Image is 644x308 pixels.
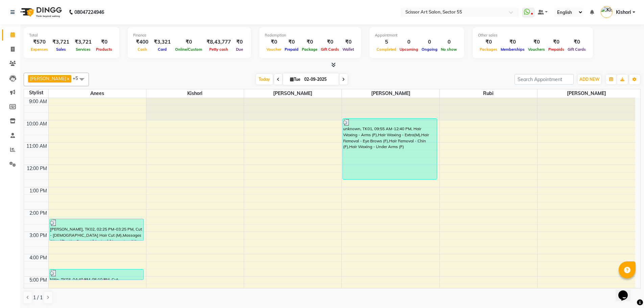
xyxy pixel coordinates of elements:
div: ₹0 [547,38,566,46]
span: Kishori [616,9,631,16]
div: Other sales [478,32,588,38]
span: [PERSON_NAME] [538,89,635,98]
span: ADD NEW [579,77,599,82]
div: ₹0 [300,38,319,46]
div: 10:00 AM [25,120,48,127]
span: Upcoming [398,47,420,52]
span: Prepaids [547,47,566,52]
span: Rubi [440,89,537,98]
div: ₹570 [29,38,50,46]
div: ₹0 [526,38,547,46]
span: Prepaid [283,47,300,52]
span: Petty cash [208,47,230,52]
span: Wallet [341,47,356,52]
span: Card [156,47,168,52]
span: Cash [136,47,149,52]
div: 5:00 PM [28,277,48,284]
span: Gift Cards [319,47,341,52]
div: 11:00 AM [25,143,48,150]
div: ₹0 [499,38,526,46]
div: 1:00 PM [28,187,48,194]
span: No show [439,47,459,52]
div: ₹0 [234,38,245,46]
span: [PERSON_NAME] [30,76,66,81]
span: Online/Custom [173,47,204,52]
span: Services [74,47,92,52]
span: [PERSON_NAME] [342,89,439,98]
iframe: chat widget [616,281,637,301]
div: 0 [439,38,459,46]
div: Total [29,32,114,38]
div: unknown, TK01, 09:55 AM-12:40 PM, Hair Waxing - Arms (F),Hair Waxing - Extra(M),Hair Removal - Ey... [343,119,436,179]
span: Vouchers [526,47,547,52]
span: 1 / 1 [33,294,43,301]
span: Packages [478,47,499,52]
div: 3:00 PM [28,232,48,239]
div: 0 [420,38,439,46]
span: Gift Cards [566,47,588,52]
div: Finance [133,32,245,38]
div: ₹8,43,777 [204,38,234,46]
div: Redemption [265,32,356,38]
img: logo [17,3,64,22]
div: ₹0 [566,38,588,46]
div: 5 [375,38,398,46]
span: Ongoing [420,47,439,52]
div: ₹3,721 [50,38,72,46]
span: Memberships [499,47,526,52]
div: ₹0 [265,38,283,46]
div: Stylist [24,89,48,96]
span: +5 [73,75,83,81]
button: ADD NEW [578,75,601,84]
div: ₹3,721 [72,38,94,46]
input: Search Appointment [515,74,574,85]
span: Package [300,47,319,52]
span: Due [234,47,245,52]
div: ₹0 [94,38,114,46]
span: Anees [49,89,146,98]
div: 9:00 AM [28,98,48,105]
span: Completed [375,47,398,52]
img: Kishori [601,6,613,18]
input: 2025-09-02 [302,74,336,85]
b: 08047224946 [74,3,104,22]
span: Expenses [29,47,50,52]
span: Today [256,74,273,85]
span: Sales [54,47,68,52]
a: x [66,76,69,81]
div: 0 [398,38,420,46]
div: Appointment [375,32,459,38]
div: 12:00 PM [25,165,48,172]
div: ₹0 [319,38,341,46]
div: 4:00 PM [28,254,48,261]
div: ₹0 [341,38,356,46]
span: Tue [288,77,302,82]
div: 2:00 PM [28,210,48,217]
div: ₹3,321 [151,38,173,46]
div: ₹0 [478,38,499,46]
span: Products [94,47,114,52]
div: Nitin, TK03, 04:40 PM-05:10 PM, Cut - [DEMOGRAPHIC_DATA] Hair Cut (M) [50,269,143,280]
div: ₹0 [283,38,300,46]
div: ₹0 [173,38,204,46]
div: ₹400 [133,38,151,46]
div: [PERSON_NAME], TK02, 02:25 PM-03:25 PM, Cut - [DEMOGRAPHIC_DATA] Hair Cut (M),Massages (Head/Foot... [50,219,143,240]
span: Kishori [146,89,244,98]
span: Voucher [265,47,283,52]
span: [PERSON_NAME] [244,89,341,98]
